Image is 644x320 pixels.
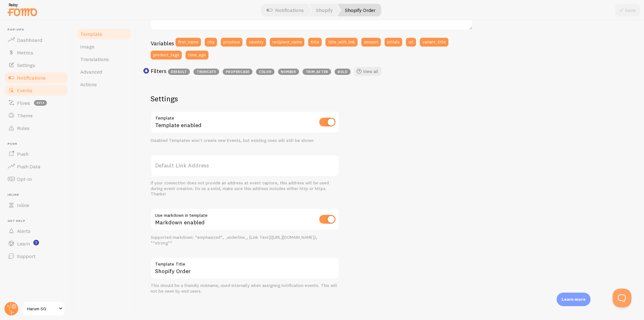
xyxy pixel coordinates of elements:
span: number [278,69,299,75]
button: time_ago [186,51,208,59]
svg: <p>Use filters like | propercase to change CITY to City in your templates</p> [143,68,149,74]
span: trim_after [303,69,331,75]
a: Learn [4,237,69,250]
span: Push [17,151,28,157]
div: Supported markdown: *emphasized*, _underline_, [Link Text]([URL][DOMAIN_NAME]), **strong** [151,235,339,246]
a: Notifications [4,71,69,84]
p: Learn more [562,296,586,302]
span: Inline [17,202,29,208]
span: Opt-In [17,176,32,182]
span: default [168,69,190,75]
a: Rules [4,122,69,134]
h3: Variables [151,40,174,47]
a: Push Data [4,160,69,173]
a: Push [4,148,69,160]
a: Translations [76,53,131,65]
span: Events [17,87,32,93]
span: color [256,69,275,75]
button: country [246,38,266,47]
div: Disabled Templates won't create new Events, but existing ones will still be shown [151,138,339,143]
a: Events [4,84,69,97]
label: Default Link Address [151,154,339,177]
div: Learn more [557,293,591,306]
svg: <p>Watch New Feature Tutorials!</p> [33,240,39,245]
div: This should be a friendly nickname, used internally when assigning notification events. This will... [151,283,339,294]
span: Alerts [17,228,31,234]
a: View all [354,67,381,76]
span: Settings [17,62,35,68]
span: Advanced [80,69,102,75]
span: Harum SG [27,305,57,312]
span: Push Data [17,163,41,170]
a: Dashboard [4,34,69,46]
img: fomo-relay-logo-orange.svg [7,2,38,18]
span: Pop-ups [8,28,69,32]
span: Image [80,43,94,50]
span: Theme [17,112,33,119]
button: title_with_link [325,38,358,47]
a: Support [4,250,69,262]
span: Notifications [17,75,46,81]
a: Opt-In [4,173,69,185]
button: amount [361,38,381,47]
button: product_tags [151,51,182,59]
span: Get Help [8,219,69,223]
iframe: Help Scout Beacon - Open [613,289,631,307]
span: Metrics [17,49,33,56]
a: Metrics [4,46,69,59]
button: province [221,38,242,47]
a: Advanced [76,65,131,78]
a: Settings [4,59,69,71]
div: Template enabled [151,111,339,134]
span: Rules [17,125,30,131]
button: url [406,38,416,47]
span: beta [34,100,47,106]
a: Harum SG [23,301,65,316]
span: Flows [17,100,30,106]
a: Alerts [4,225,69,237]
div: Markdown enabled [151,208,339,231]
span: propercase [223,69,253,75]
span: Inline [8,193,69,197]
label: Template Title [151,257,339,268]
span: bold [335,69,351,75]
div: If your connection does not provide an address at event capture, this address will be used during... [151,180,339,197]
h3: Filters [151,67,166,75]
button: title [308,38,322,47]
span: truncate [193,69,219,75]
span: Translations [80,56,109,62]
a: Inline [4,199,69,211]
span: Actions [80,81,97,87]
a: Flows beta [4,97,69,109]
span: Template [80,31,102,37]
button: city [205,38,217,47]
button: first_name [175,38,201,47]
a: Theme [4,109,69,122]
button: variant_title [420,38,448,47]
span: Support [17,253,36,259]
a: Actions [76,78,131,91]
a: Image [76,40,131,53]
span: Push [8,142,69,146]
a: Template [76,28,131,40]
span: Learn [17,240,30,247]
button: initials [385,38,402,47]
h2: Settings [151,94,339,104]
span: Dashboard [17,37,42,43]
button: recipient_name [270,38,304,47]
